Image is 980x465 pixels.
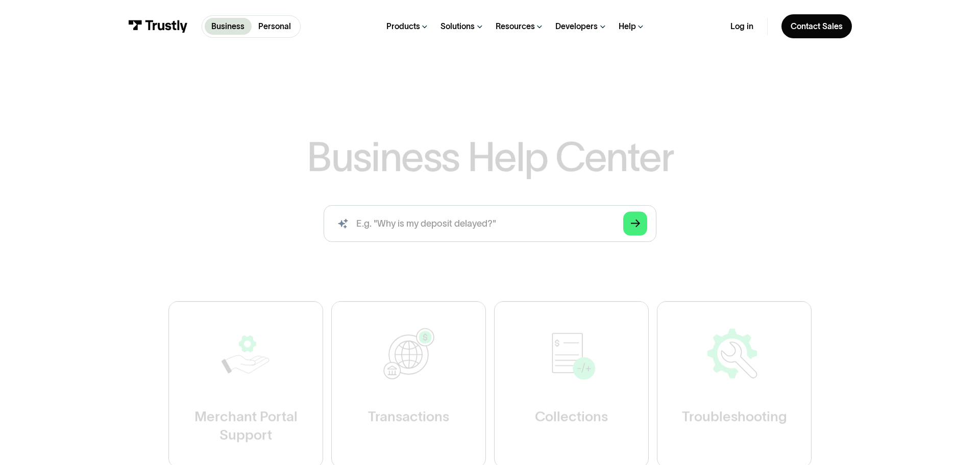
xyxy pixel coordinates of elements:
[496,21,535,32] div: Resources
[205,18,252,35] a: Business
[324,205,657,242] form: Search
[192,407,300,444] div: Merchant Portal Support
[682,407,787,426] div: Troubleshooting
[386,21,420,32] div: Products
[619,21,636,32] div: Help
[307,137,674,177] h1: Business Help Center
[128,20,188,33] img: Trustly Logo
[781,14,852,38] a: Contact Sales
[440,21,475,32] div: Solutions
[211,20,244,33] p: Business
[791,21,843,32] div: Contact Sales
[535,407,608,426] div: Collections
[324,205,657,242] input: search
[555,21,598,32] div: Developers
[730,21,753,32] a: Log in
[258,20,291,33] p: Personal
[368,407,449,426] div: Transactions
[252,18,298,35] a: Personal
